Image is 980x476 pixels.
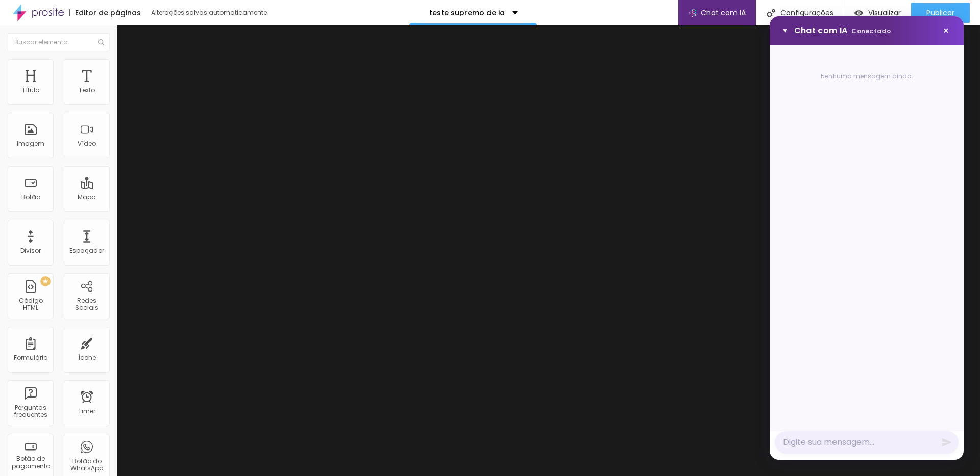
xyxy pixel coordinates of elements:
div: Timer [78,408,95,415]
div: Perguntas frequentes [10,404,51,419]
div: Botão [21,194,40,201]
div: Botão do WhatsApp [66,458,107,472]
textarea: Mensagem [775,431,959,454]
div: Espaçador [69,247,104,254]
img: AI [689,9,697,17]
div: Divisor [20,247,41,254]
span: Chat com IA [794,27,891,35]
img: view-1.svg [854,9,863,17]
input: Buscar elemento [8,33,110,51]
span: Publicar [926,9,954,17]
div: Mapa [78,194,96,201]
div: Formulário [14,354,47,361]
div: Texto [79,87,95,94]
button: Publicar [911,3,970,23]
div: Redes Sociais [66,297,107,312]
div: Imagem [17,140,44,147]
span: Conectado [851,27,891,35]
img: Icone [98,39,104,45]
button: Visualizar [844,3,911,23]
button: Enviar mensagem [941,437,952,448]
span: Chat com IA [701,9,746,16]
div: Ícone [78,354,96,361]
div: Botão de pagamento [10,455,51,470]
div: Alterações salvas automaticamente [151,10,268,16]
div: Editor de páginas [69,9,141,16]
iframe: Editor [117,25,980,476]
div: Título [22,87,39,94]
span: Visualizar [868,9,901,17]
div: Vídeo [78,140,96,147]
div: Nenhuma mensagem ainda. [782,73,951,80]
p: teste supremo de ia [429,9,505,16]
img: Icone [767,9,775,17]
button: × [939,23,953,38]
div: Código HTML [10,297,51,312]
